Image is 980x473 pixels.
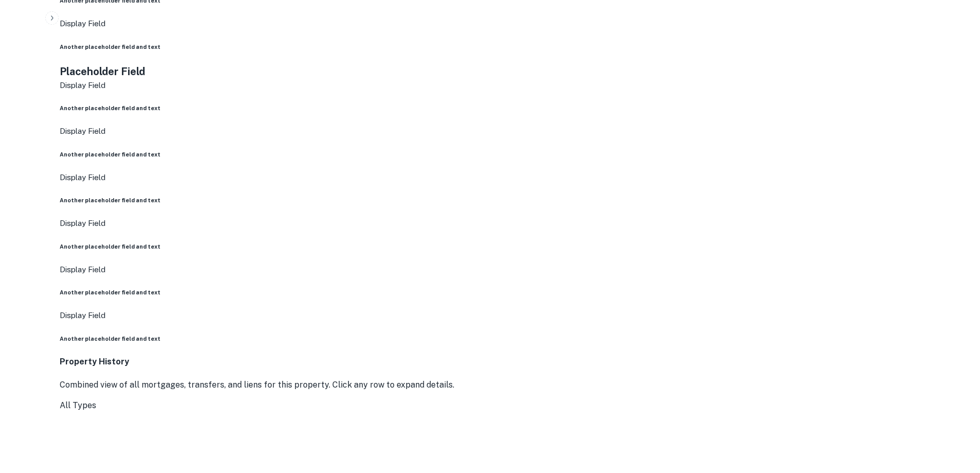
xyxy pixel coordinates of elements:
[60,217,972,230] p: Display Field
[60,288,972,296] h6: Another placeholder field and text
[60,125,972,137] p: Display Field
[60,399,972,412] div: All Types
[60,242,972,251] h6: Another placeholder field and text
[60,64,972,79] h5: Placeholder Field
[60,379,972,391] p: Combined view of all mortgages, transfers, and liens for this property. Click any row to expand d...
[60,150,972,159] h6: Another placeholder field and text
[60,309,972,322] p: Display Field
[60,335,972,343] h6: Another placeholder field and text
[60,196,972,204] h6: Another placeholder field and text
[60,104,972,112] h6: Another placeholder field and text
[60,264,972,276] p: Display Field
[60,17,972,30] p: Display Field
[60,171,972,184] p: Display Field
[60,356,972,368] h4: Property History
[60,43,972,51] h6: Another placeholder field and text
[929,391,980,440] iframe: Chat Widget
[60,79,972,92] p: Display Field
